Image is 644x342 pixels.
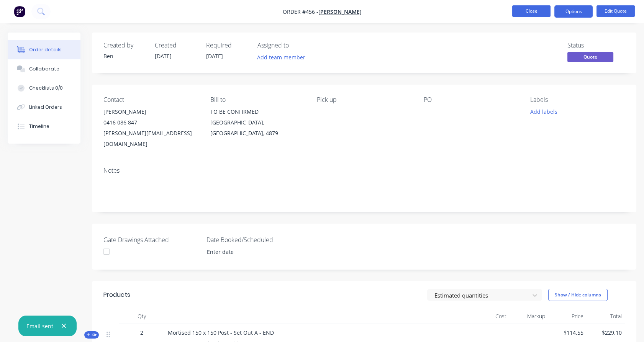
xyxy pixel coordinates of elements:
span: [DATE] [206,52,223,60]
button: Timeline [8,117,80,136]
div: [PERSON_NAME][EMAIL_ADDRESS][DOMAIN_NAME] [103,128,198,149]
div: Price [548,309,587,324]
div: Ben [103,52,146,60]
div: Assigned to [257,42,334,49]
div: Checklists 0/0 [29,85,63,92]
div: [GEOGRAPHIC_DATA], [GEOGRAPHIC_DATA], 4879 [210,117,305,139]
div: Total [587,309,625,324]
button: Collaborate [8,59,80,79]
span: Order #456 - [283,8,318,15]
button: Show / Hide columns [548,289,608,301]
div: 0416 086 847 [103,117,198,128]
div: TO BE CONFIRMED[GEOGRAPHIC_DATA], [GEOGRAPHIC_DATA], 4879 [210,106,305,139]
span: 2 [140,329,143,337]
div: Qty [119,309,165,324]
div: Created [155,42,197,49]
button: Order details [8,40,80,59]
a: [PERSON_NAME] [318,8,362,15]
div: TO BE CONFIRMED [210,106,305,117]
div: Contact [103,96,198,103]
button: Add labels [526,106,561,117]
button: Edit Quote [596,5,635,17]
button: Kit [84,331,99,339]
div: Cost [471,309,510,324]
div: Markup [510,309,548,324]
div: Collaborate [29,65,59,72]
div: [PERSON_NAME]0416 086 847[PERSON_NAME][EMAIL_ADDRESS][DOMAIN_NAME] [103,106,198,149]
label: Gate Drawings Attached [103,235,199,244]
span: $114.55 [551,329,583,337]
div: Required [206,42,248,49]
label: Date Booked/Scheduled [206,235,302,244]
div: Bill to [210,96,305,103]
div: Created by [103,42,146,49]
img: Factory [14,6,25,17]
div: Pick up [317,96,411,103]
span: $229.10 [590,329,622,337]
button: Options [554,5,593,18]
div: Linked Orders [29,104,62,111]
span: [DATE] [155,52,172,60]
span: Kit [87,332,97,338]
button: Checklists 0/0 [8,79,80,98]
input: Enter date [202,246,297,258]
div: PO [424,96,518,103]
div: Status [567,42,625,49]
span: Quote [567,52,613,62]
div: Email sent [26,322,53,330]
button: Close [512,5,551,17]
button: Add team member [257,52,310,62]
div: [PERSON_NAME] [103,106,198,117]
div: Order details [29,46,62,53]
div: Labels [530,96,625,103]
div: Products [103,290,130,299]
button: Add team member [253,52,310,62]
button: Linked Orders [8,98,80,117]
span: Mortised 150 x 150 Post - Set Out A - END [168,329,274,336]
div: Notes [103,167,625,174]
div: Timeline [29,123,49,130]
